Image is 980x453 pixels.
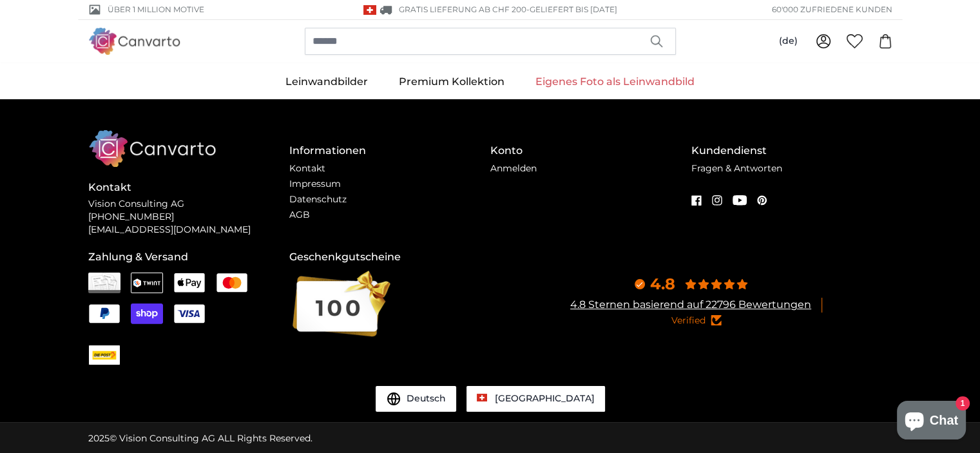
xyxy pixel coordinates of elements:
a: Schweiz [GEOGRAPHIC_DATA] [466,386,605,412]
img: CHPOST [89,349,120,361]
a: Kontakt [289,162,325,174]
h4: Geschenkgutscheine [289,249,490,265]
span: 2025 [88,432,110,444]
a: Leinwandbilder [270,65,383,99]
span: - [526,5,617,14]
span: Deutsch [407,392,446,405]
span: 60'000 ZUFRIEDENE KUNDEN [772,4,892,15]
p: Vision Consulting AG [PHONE_NUMBER] [EMAIL_ADDRESS][DOMAIN_NAME] [88,198,289,236]
img: Schweiz [477,394,487,401]
h4: Konto [490,143,691,159]
h4: Kundendienst [691,143,892,159]
a: Anmelden [490,162,537,174]
inbox-online-store-chat: Onlineshop-Chat von Shopify [893,401,970,443]
img: Schweiz [363,5,376,15]
button: (de) [769,30,808,53]
span: Geliefert bis [DATE] [530,5,617,14]
span: GRATIS Lieferung ab CHF 200 [399,5,526,14]
span: Über 1 Million Motive [108,4,204,15]
img: Rechnung [88,273,120,293]
img: Twint [131,273,163,293]
a: Datenschutz [289,193,347,205]
h4: Informationen [289,143,490,159]
button: Deutsch [376,386,456,412]
span: [GEOGRAPHIC_DATA] [495,392,595,404]
a: Premium Kollektion [383,65,520,99]
a: 4.8 Sternen basierend auf 22796 Bewertungen [570,298,811,311]
a: Eigenes Foto als Leinwandbild [520,65,710,99]
a: AGB [289,209,310,220]
h4: Zahlung & Versand [88,249,289,265]
a: 4.8 4.8 Sternen basierend auf 22796 BewertungenVerified [490,274,892,327]
a: Fragen & Antworten [691,162,782,174]
div: © Vision Consulting AG ALL Rights Reserved. [88,432,312,445]
a: Impressum [289,178,341,189]
img: Canvarto [88,28,181,54]
h4: Kontakt [88,180,289,195]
